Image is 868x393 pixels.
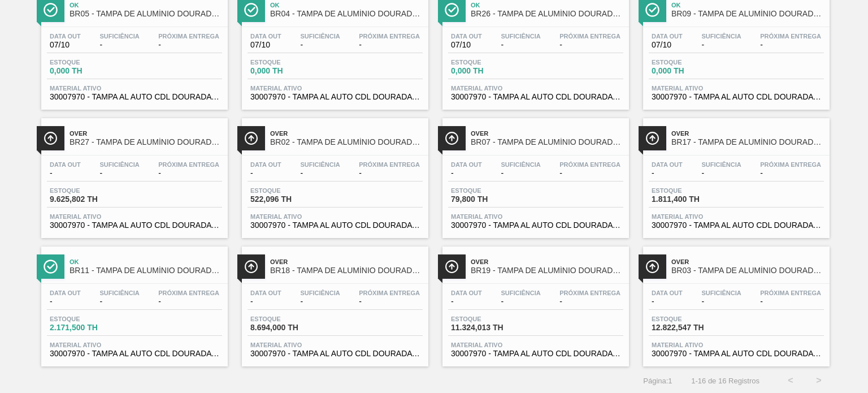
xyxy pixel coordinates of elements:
a: ÍconeOverBR03 - TAMPA DE ALUMÍNIO DOURADA CANPACK CDLData out-Suficiência-Próxima Entrega-Estoque... [635,238,835,366]
span: Ok [671,2,824,8]
span: Próxima Entrega [760,33,821,40]
span: Próxima Entrega [760,161,821,168]
span: Suficiência [501,33,540,40]
span: Material ativo [451,213,620,220]
img: Ícone [244,260,258,274]
span: Over [671,258,824,265]
span: Material ativo [250,213,420,220]
span: - [250,169,281,178]
span: 0,000 TH [652,67,731,75]
span: Material ativo [652,213,821,220]
span: 2.171,500 TH [50,323,129,332]
span: - [701,297,741,306]
span: - [451,169,482,178]
img: Ícone [445,3,459,17]
span: Suficiência [701,33,741,40]
span: Material ativo [50,213,219,220]
span: - [501,41,540,49]
span: - [501,169,540,178]
span: - [559,41,620,49]
a: ÍconeOverBR19 - TAMPA DE ALUMÍNIO DOURADA CANPACK CDLData out-Suficiência-Próxima Entrega-Estoque... [434,238,635,366]
span: - [559,169,620,178]
span: 30007970 - TAMPA AL AUTO CDL DOURADA CANPACK [250,349,420,358]
span: Data out [652,161,683,168]
span: Material ativo [250,342,420,348]
span: 30007970 - TAMPA AL AUTO CDL DOURADA CANPACK [451,349,620,358]
span: Suficiência [99,33,139,40]
span: Suficiência [701,161,741,168]
img: Ícone [645,260,659,274]
span: - [99,169,139,178]
span: 79,800 TH [451,195,530,204]
span: - [760,297,821,306]
span: Data out [250,290,281,296]
span: Data out [50,33,81,40]
span: Material ativo [652,342,821,348]
span: - [501,297,540,306]
span: Over [70,130,222,137]
span: 1.811,400 TH [652,195,731,204]
span: Material ativo [451,342,620,348]
span: Suficiência [99,290,139,296]
span: Estoque [250,316,329,322]
span: - [652,297,683,306]
span: Próxima Entrega [359,290,420,296]
span: Estoque [652,316,731,322]
img: Ícone [44,3,58,17]
span: BR02 - TAMPA DE ALUMÍNIO DOURADA CANPACK CDL [270,138,423,146]
span: Over [270,258,423,265]
span: Próxima Entrega [559,290,620,296]
span: - [760,169,821,178]
span: Data out [250,161,281,168]
span: Over [471,258,623,265]
span: Data out [50,290,81,296]
span: 30007970 - TAMPA AL AUTO CDL DOURADA CANPACK [451,93,620,101]
span: 07/10 [652,41,683,49]
span: - [451,297,482,306]
span: BR26 - TAMPA DE ALUMÍNIO DOURADA CANPACK CDL [471,10,623,18]
span: Próxima Entrega [359,33,420,40]
img: Ícone [244,3,258,17]
img: Ícone [244,131,258,145]
a: ÍconeOverBR17 - TAMPA DE ALUMÍNIO DOURADA CANPACK CDLData out-Suficiência-Próxima Entrega-Estoque... [635,110,835,238]
img: Ícone [445,260,459,274]
span: Suficiência [300,33,340,40]
span: Suficiência [501,161,540,168]
img: Ícone [645,3,659,17]
span: 0,000 TH [250,67,329,75]
span: Estoque [652,59,731,66]
span: Estoque [50,59,129,66]
a: ÍconeOverBR07 - TAMPA DE ALUMÍNIO DOURADA CANPACK CDLData out-Suficiência-Próxima Entrega-Estoque... [434,110,635,238]
span: BR09 - TAMPA DE ALUMÍNIO DOURADA CANPACK CDL [671,10,824,18]
span: - [99,41,139,49]
span: - [652,169,683,178]
span: BR17 - TAMPA DE ALUMÍNIO DOURADA CANPACK CDL [671,138,824,146]
span: Estoque [451,187,530,194]
span: Data out [250,33,281,40]
span: Over [270,130,423,137]
span: 522,096 TH [250,195,329,204]
span: Suficiência [501,290,540,296]
span: Ok [270,2,423,8]
span: 30007970 - TAMPA AL AUTO CDL DOURADA CANPACK [50,221,219,230]
span: - [158,169,219,178]
a: ÍconeOverBR02 - TAMPA DE ALUMÍNIO DOURADA CANPACK CDLData out-Suficiência-Próxima Entrega-Estoque... [233,110,434,238]
span: 30007970 - TAMPA AL AUTO CDL DOURADA CANPACK [50,93,219,101]
span: BR07 - TAMPA DE ALUMÍNIO DOURADA CANPACK CDL [471,138,623,146]
span: BR05 - TAMPA DE ALUMÍNIO DOURADA CANPACK CDL [70,10,222,18]
span: Data out [451,290,482,296]
span: Estoque [451,59,530,66]
span: - [760,41,821,49]
span: Material ativo [250,85,420,92]
span: Próxima Entrega [760,290,821,296]
span: 07/10 [250,41,281,49]
span: Ok [471,2,623,8]
span: 0,000 TH [50,67,129,75]
span: BR04 - TAMPA DE ALUMÍNIO DOURADA CANPACK CDL [270,10,423,18]
span: Próxima Entrega [158,161,219,168]
span: - [50,297,81,306]
span: - [359,41,420,49]
span: - [359,169,420,178]
img: Ícone [445,131,459,145]
span: Estoque [451,316,530,322]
